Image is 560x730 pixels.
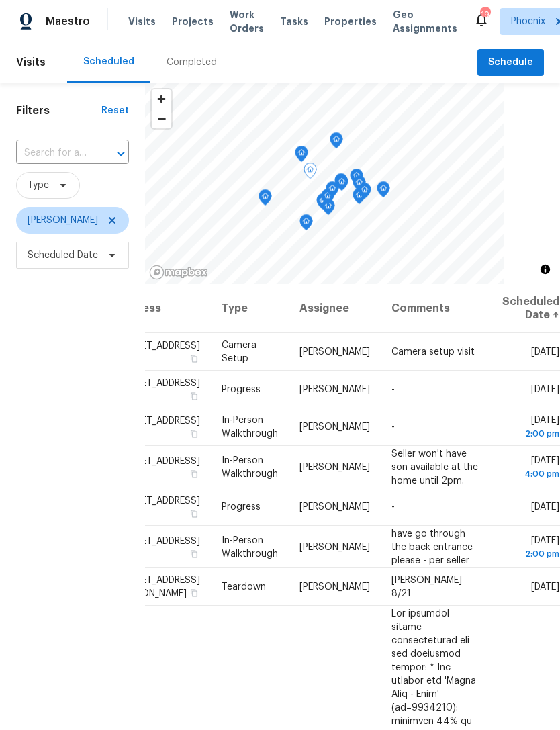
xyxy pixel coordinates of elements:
span: Progress [222,502,261,512]
span: Progress [222,385,261,394]
span: [DATE] [502,535,559,560]
span: [PERSON_NAME] [28,214,98,227]
span: In-Person Walkthrough [222,455,278,478]
span: [PERSON_NAME] [299,462,370,471]
span: Geo Assignments [393,8,457,35]
div: Scheduled [83,55,134,69]
canvas: Map [145,83,504,284]
span: In-Person Walkthrough [222,535,278,558]
span: [STREET_ADDRESS] [116,456,200,465]
span: [DATE] [531,502,559,512]
span: [DATE] [531,582,559,592]
th: Scheduled Date ↑ [492,284,560,333]
span: [STREET_ADDRESS] [116,379,200,388]
button: Copy Address [188,428,200,440]
span: Toggle attribution [541,262,549,277]
button: Schedule [477,49,544,77]
span: [PERSON_NAME] [299,385,370,394]
th: Address [115,284,211,333]
span: [PERSON_NAME] [299,422,370,432]
div: Map marker [350,169,363,189]
span: [PERSON_NAME] [299,582,370,592]
span: Camera Setup [222,340,256,363]
span: Work Orders [230,8,264,35]
span: [DATE] [531,385,559,394]
div: Map marker [353,175,366,196]
span: [STREET_ADDRESS][PERSON_NAME] [116,576,200,598]
th: Comments [381,284,492,333]
span: Type [28,179,49,192]
span: Schedule [488,54,533,71]
div: Map marker [259,189,272,210]
th: Type [211,284,289,333]
span: [DATE] [502,416,559,441]
span: In-Person Walkthrough [222,416,278,439]
div: Map marker [321,189,334,210]
span: [PERSON_NAME] [299,502,370,512]
span: - [391,422,395,432]
span: Maestro [46,15,90,28]
div: Map marker [330,132,343,153]
div: 2:00 pm [502,547,559,560]
button: Open [111,144,130,163]
div: Map marker [335,175,348,195]
div: Reset [101,104,129,118]
div: Map marker [377,181,390,202]
button: Copy Address [188,547,200,559]
div: Map marker [358,183,371,203]
span: Camera setup visit [391,347,475,357]
button: Copy Address [188,508,200,520]
span: Zoom out [152,109,171,128]
button: Copy Address [188,390,200,402]
div: Map marker [304,163,317,183]
button: Toggle attribution [537,261,553,277]
span: [DATE] [531,347,559,357]
span: Projects [172,15,214,28]
div: Map marker [295,146,308,167]
div: Map marker [326,181,339,202]
input: Search for an address... [16,143,91,164]
button: Copy Address [188,467,200,480]
th: Assignee [289,284,381,333]
span: Properties [324,15,377,28]
span: [STREET_ADDRESS] [116,341,200,351]
span: [PERSON_NAME] [299,347,370,357]
span: [STREET_ADDRESS] [116,416,200,426]
span: - [391,385,395,394]
span: have go through the back entrance please - per seller [391,529,473,565]
h1: Filters [16,104,101,118]
span: Phoenix [511,15,545,28]
span: Tasks [280,17,308,26]
button: Copy Address [188,587,200,599]
span: Visits [16,48,46,77]
div: Completed [167,56,217,69]
span: Teardown [222,582,266,592]
span: [STREET_ADDRESS] [116,536,200,545]
div: 4:00 pm [502,467,559,480]
a: Mapbox homepage [149,265,208,280]
button: Copy Address [188,353,200,365]
div: 2:00 pm [502,427,559,441]
span: [PERSON_NAME] [299,542,370,551]
div: Map marker [316,193,330,214]
span: Scheduled Date [28,248,98,262]
span: [STREET_ADDRESS] [116,496,200,506]
div: Map marker [334,173,348,194]
div: 19 [480,8,489,21]
span: - [391,502,395,512]
span: Seller won't have son available at the home until 2pm. [391,449,478,485]
span: [PERSON_NAME] 8/21 [391,576,462,598]
span: Visits [128,15,156,28]
div: Map marker [353,188,366,209]
span: [DATE] [502,455,559,480]
div: Map marker [299,214,313,235]
button: Zoom out [152,109,171,128]
button: Zoom in [152,89,171,109]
